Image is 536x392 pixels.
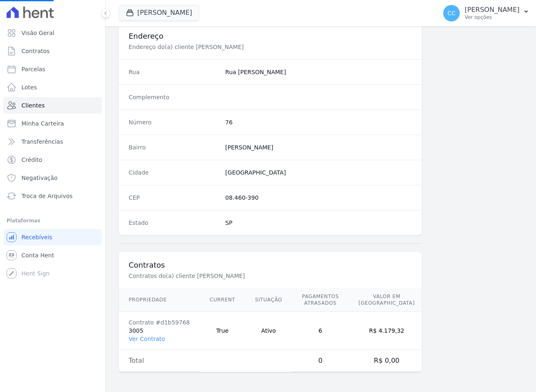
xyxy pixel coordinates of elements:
[21,83,37,91] span: Lotes
[349,350,425,372] td: R$ 0,00
[21,251,54,259] span: Conta Hent
[129,43,406,51] p: Endereço do(a) cliente [PERSON_NAME]
[21,65,45,73] span: Parcelas
[119,5,199,21] button: [PERSON_NAME]
[129,194,219,202] dt: CEP
[3,133,102,150] a: Transferências
[225,194,412,202] dd: 08.460-390
[119,288,200,312] th: Propriedade
[21,101,45,110] span: Clientes
[21,138,63,146] span: Transferências
[225,219,412,227] dd: SP
[129,68,219,76] dt: Rua
[245,288,292,312] th: Situação
[3,25,102,41] a: Visão Geral
[3,97,102,114] a: Clientes
[129,272,406,280] p: Contratos do(a) cliente [PERSON_NAME]
[245,312,292,350] td: Ativo
[3,188,102,204] a: Troca de Arquivos
[200,288,245,312] th: Current
[21,29,54,37] span: Visão Geral
[437,2,536,25] button: CC [PERSON_NAME] Ver opções
[119,312,200,350] td: 3005
[129,318,190,327] div: Contrato #d1b59768
[349,288,425,312] th: Valor em [GEOGRAPHIC_DATA]
[21,156,42,164] span: Crédito
[129,31,412,41] h3: Endereço
[3,229,102,245] a: Recebíveis
[129,93,219,101] dt: Complemento
[447,10,456,16] span: CC
[21,233,52,241] span: Recebíveis
[225,118,412,126] dd: 76
[349,312,425,350] td: R$ 4.179,32
[3,115,102,132] a: Minha Carteira
[465,14,520,21] p: Ver opções
[129,260,412,270] h3: Contratos
[3,43,102,59] a: Contratos
[129,219,219,227] dt: Estado
[3,152,102,168] a: Crédito
[225,168,412,177] dd: [GEOGRAPHIC_DATA]
[3,170,102,186] a: Negativação
[3,247,102,264] a: Conta Hent
[7,216,99,226] div: Plataformas
[129,143,219,152] dt: Bairro
[292,350,348,372] td: 0
[129,118,219,126] dt: Número
[119,350,200,372] td: Total
[129,336,165,342] a: Ver Contrato
[21,174,58,182] span: Negativação
[3,79,102,96] a: Lotes
[292,288,348,312] th: Pagamentos Atrasados
[21,119,64,128] span: Minha Carteira
[225,143,412,152] dd: [PERSON_NAME]
[465,6,520,14] p: [PERSON_NAME]
[225,68,412,76] dd: Rua [PERSON_NAME]
[292,312,348,350] td: 6
[200,312,245,350] td: True
[129,168,219,177] dt: Cidade
[3,61,102,77] a: Parcelas
[21,47,49,55] span: Contratos
[21,192,73,200] span: Troca de Arquivos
